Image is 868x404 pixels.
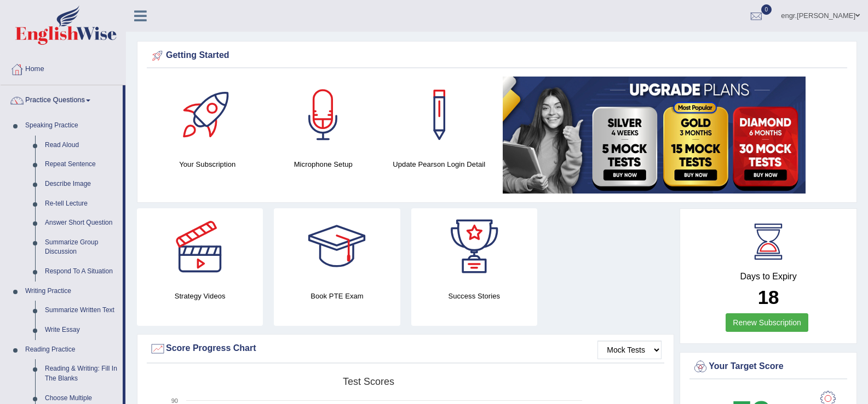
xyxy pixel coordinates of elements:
[343,376,394,387] tspan: Test scores
[1,54,125,81] a: Home
[503,77,806,194] img: small5.jpg
[20,116,123,136] a: Speaking Practice
[171,397,178,404] text: 90
[137,290,263,302] h4: Strategy Videos
[40,320,123,340] a: Write Essay
[40,359,123,388] a: Reading & Writing: Fill In The Blanks
[40,155,123,174] a: Repeat Sentence
[761,4,772,15] span: 0
[20,282,123,301] a: Writing Practice
[40,262,123,282] a: Respond To A Situation
[271,159,376,170] h4: Microphone Setup
[40,174,123,194] a: Describe Image
[411,290,537,302] h4: Success Stories
[20,340,123,360] a: Reading Practice
[40,233,123,262] a: Summarize Group Discussion
[40,301,123,320] a: Summarize Written Text
[387,159,492,170] h4: Update Pearson Login Detail
[40,213,123,233] a: Answer Short Question
[692,272,844,282] h4: Days to Expiry
[1,85,123,113] a: Practice Questions
[40,136,123,155] a: Read Aloud
[758,286,779,308] b: 18
[40,194,123,214] a: Re-tell Lecture
[274,290,400,302] h4: Book PTE Exam
[150,341,662,357] div: Score Progress Chart
[155,159,260,170] h4: Your Subscription
[692,359,844,375] div: Your Target Score
[150,48,844,64] div: Getting Started
[726,313,808,332] a: Renew Subscription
